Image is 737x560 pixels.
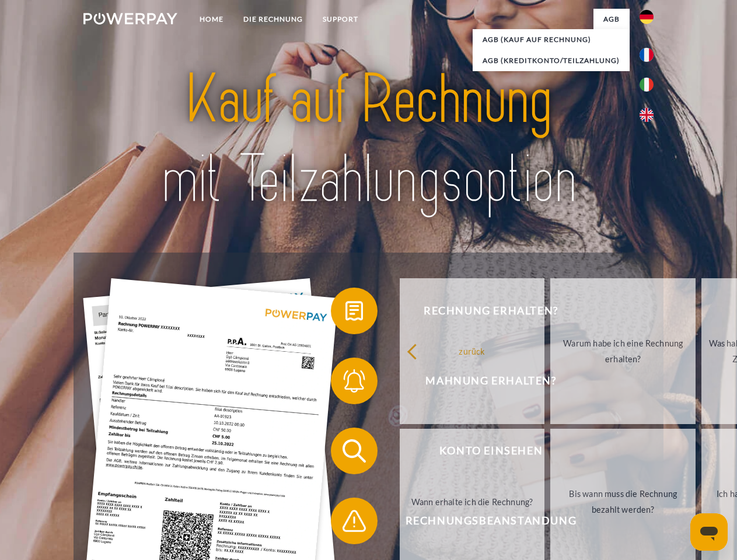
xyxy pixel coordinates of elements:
div: Warum habe ich eine Rechnung erhalten? [557,335,689,367]
div: Bis wann muss die Rechnung bezahlt werden? [557,486,689,517]
iframe: Schaltfläche zum Öffnen des Messaging-Fensters [690,513,728,551]
img: title-powerpay_de.svg [111,56,626,223]
img: qb_search.svg [340,436,369,466]
a: AGB (Kauf auf Rechnung) [473,29,630,50]
a: DIE RECHNUNG [233,9,313,30]
div: zurück [407,343,538,359]
button: Mahnung erhalten? [331,358,634,404]
a: agb [593,9,630,30]
button: Rechnung erhalten? [331,288,634,334]
img: it [640,78,654,92]
img: logo-powerpay-white.svg [83,13,177,24]
img: qb_warning.svg [340,506,369,535]
button: Konto einsehen [331,428,634,474]
img: en [640,108,654,122]
img: fr [640,48,654,62]
button: Rechnungsbeanstandung [331,498,634,544]
a: SUPPORT [313,9,368,30]
a: AGB (Kreditkonto/Teilzahlung) [473,50,630,71]
img: de [640,10,654,24]
img: qb_bill.svg [340,296,369,325]
div: Wann erhalte ich die Rechnung? [407,494,538,509]
img: qb_bell.svg [340,366,369,395]
a: Home [190,9,233,30]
